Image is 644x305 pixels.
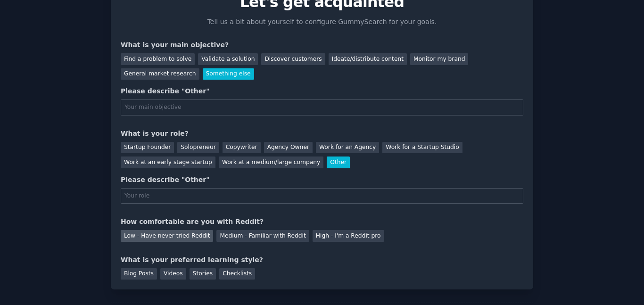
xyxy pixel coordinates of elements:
[261,53,325,65] div: Discover customers
[121,129,523,139] div: What is your role?
[203,68,254,80] div: Something else
[121,255,523,265] div: What is your preferred learning style?
[410,53,468,65] div: Monitor my brand
[121,53,195,65] div: Find a problem to solve
[264,142,313,154] div: Agency Owner
[316,142,379,154] div: Work for an Agency
[121,268,157,280] div: Blog Posts
[190,268,216,280] div: Stories
[121,99,523,115] input: Your main objective
[382,142,462,154] div: Work for a Startup Studio
[219,268,255,280] div: Checklists
[223,142,261,154] div: Copywriter
[121,175,523,185] div: Please describe "Other"
[121,68,199,80] div: General market research
[121,230,213,242] div: Low - Have never tried Reddit
[203,17,441,27] p: Tell us a bit about yourself to configure GummySearch for your goals.
[121,157,215,168] div: Work at an early stage startup
[121,188,523,204] input: Your role
[219,157,323,168] div: Work at a medium/large company
[121,40,523,50] div: What is your main objective?
[329,53,407,65] div: Ideate/distribute content
[160,268,186,280] div: Videos
[216,230,309,242] div: Medium - Familiar with Reddit
[177,142,219,154] div: Solopreneur
[198,53,258,65] div: Validate a solution
[121,86,523,96] div: Please describe "Other"
[327,157,350,168] div: Other
[121,142,174,154] div: Startup Founder
[121,217,523,227] div: How comfortable are you with Reddit?
[313,230,384,242] div: High - I'm a Reddit pro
